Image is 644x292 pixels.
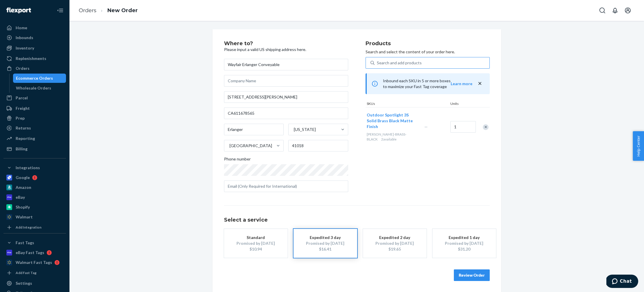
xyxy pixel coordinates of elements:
[16,25,27,31] div: Home
[6,8,31,13] img: Flexport logo
[224,75,348,87] input: Company Name
[381,137,397,141] span: 2 available
[54,5,66,16] button: Close Navigation
[224,180,348,192] input: Email (Only Required for International)
[450,121,476,133] input: Quantity
[74,2,142,19] ol: breadcrumbs
[3,104,66,113] a: Freight
[16,136,35,141] div: Reporting
[597,5,608,16] button: Open Search Box
[13,83,66,93] a: Wholesale Orders
[13,74,66,83] a: Ecommerce Orders
[366,73,490,94] div: Inbound each SKU in 5 or more boxes to maximize your Fast Tag coverage
[16,175,30,180] div: Google
[16,204,30,210] div: Shopify
[16,65,30,71] div: Orders
[3,202,66,212] a: Shopify
[609,5,621,16] button: Open notifications
[3,23,66,32] a: Home
[224,59,348,70] input: First & Last Name
[3,163,66,172] button: Integrations
[483,124,489,130] div: Remove Item
[16,85,51,91] div: Wholesale Orders
[224,107,348,119] input: Street Address 2 (Optional)
[16,115,25,121] div: Prep
[3,134,66,143] a: Reporting
[449,101,475,107] div: Units
[16,260,52,265] div: Walmart Fast Tags
[233,240,279,246] div: Promised by [DATE]
[293,229,357,258] button: Expedited 3 dayPromised by [DATE]$16.41
[16,146,27,152] div: Billing
[16,45,34,51] div: Inventory
[224,217,490,223] h1: Select a service
[3,258,66,267] a: Walmart Fast Tags
[367,132,406,141] span: [PERSON_NAME]-BRASS-BLACK
[79,7,96,14] a: Orders
[16,225,41,230] div: Add Integration
[3,123,66,133] a: Returns
[441,235,487,240] div: Expedited 1 day
[3,183,66,192] a: Amazon
[233,246,279,252] div: $10.94
[377,60,422,66] div: Search and add products
[16,75,53,81] div: Ecommerce Orders
[3,248,66,257] a: eBay Fast Tags
[288,140,348,152] input: ZIP Code
[432,229,496,258] button: Expedited 1 dayPromised by [DATE]$31.20
[622,5,634,16] button: Open account menu
[363,229,427,258] button: Expedited 2 dayPromised by [DATE]$19.65
[366,49,490,55] p: Search and select the content of your order here.
[16,280,32,286] div: Settings
[16,194,25,200] div: eBay
[224,156,251,164] span: Phone number
[372,235,418,240] div: Expedited 2 day
[224,229,288,258] button: StandardPromised by [DATE]$10.94
[372,240,418,246] div: Promised by [DATE]
[107,7,138,14] a: New Order
[302,235,348,240] div: Expedited 3 day
[224,41,348,47] h2: Where to?
[294,127,316,132] div: [US_STATE]
[3,54,66,63] a: Replenishments
[3,64,66,73] a: Orders
[606,275,638,289] iframe: Opens a widget where you can chat to one of our agents
[16,105,30,111] div: Freight
[16,185,31,190] div: Amazon
[3,238,66,247] button: Fast Tags
[3,224,66,231] a: Add Integration
[302,246,348,252] div: $16.41
[16,95,28,101] div: Parcel
[3,114,66,123] a: Prep
[367,112,413,129] span: Outdoor Spotlight 3S Solid Brass Black Matte Finish
[3,43,66,53] a: Inventory
[372,246,418,252] div: $19.65
[224,47,348,52] p: Please input a valid US shipping address here.
[3,193,66,202] a: eBay
[16,250,44,256] div: eBay Fast Tags
[302,240,348,246] div: Promised by [DATE]
[367,112,417,129] button: Outdoor Spotlight 3S Solid Brass Black Matte Finish
[16,35,33,41] div: Inbounds
[224,91,348,103] input: Street Address
[16,240,34,246] div: Fast Tags
[366,101,449,107] div: SKUs
[230,143,272,149] div: [GEOGRAPHIC_DATA]
[633,131,644,161] button: Help Center
[16,270,36,275] div: Add Fast Tag
[441,246,487,252] div: $31.20
[224,124,284,135] input: City
[366,41,490,47] h2: Products
[16,214,33,220] div: Walmart
[3,212,66,222] a: Walmart
[233,235,279,240] div: Standard
[16,125,31,131] div: Returns
[16,56,46,61] div: Replenishments
[424,124,428,129] span: —
[3,279,66,288] a: Settings
[229,143,230,149] input: [GEOGRAPHIC_DATA]
[3,33,66,42] a: Inbounds
[441,240,487,246] div: Promised by [DATE]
